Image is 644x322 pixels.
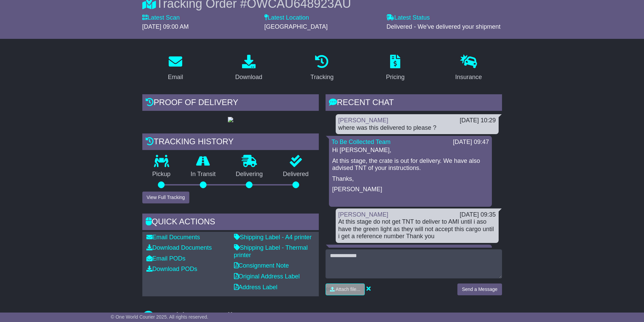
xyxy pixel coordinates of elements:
[234,244,308,258] a: Shipping Label - Thermal printer
[142,192,189,203] button: View Full Tracking
[453,247,489,255] div: [DATE] 09:30
[163,52,187,84] a: Email
[146,266,197,272] a: Download PODs
[142,94,319,113] div: Proof of Delivery
[386,23,500,30] span: Delivered - We've delivered your shipment
[338,211,388,218] a: [PERSON_NAME]
[386,14,430,22] label: Latest Status
[457,283,502,295] button: Send a Message
[382,52,409,84] a: Pricing
[234,234,312,241] a: Shipping Label - A4 printer
[142,214,319,232] div: Quick Actions
[146,234,200,241] a: Email Documents
[142,14,180,22] label: Latest Scan
[306,52,338,84] a: Tracking
[332,247,409,254] a: In Transit and Delivery Team
[332,139,391,145] a: To Be Collected Team
[273,171,319,178] p: Delivered
[310,73,333,82] div: Tracking
[234,284,278,291] a: Address Label
[326,94,502,113] div: RECENT CHAT
[228,117,233,122] img: GetPodImage
[264,23,328,30] span: [GEOGRAPHIC_DATA]
[453,139,489,146] div: [DATE] 09:47
[338,218,496,240] div: At this stage do not get TNT to deliver to AMI until i aso have the green light as they will not ...
[168,73,183,82] div: Email
[234,262,289,269] a: Consignment Note
[181,171,226,178] p: In Transit
[234,273,300,280] a: Original Address Label
[146,244,212,251] a: Download Documents
[231,52,267,84] a: Download
[332,186,488,193] p: [PERSON_NAME]
[264,14,309,22] label: Latest Location
[460,117,496,124] div: [DATE] 10:29
[226,171,273,178] p: Delivering
[338,124,496,132] div: where was this delivered to please ?
[455,73,482,82] div: Insurance
[460,211,496,219] div: [DATE] 09:35
[142,23,189,30] span: [DATE] 09:00 AM
[332,147,488,154] p: Hi [PERSON_NAME],
[332,175,488,183] p: Thanks,
[235,73,262,82] div: Download
[386,73,405,82] div: Pricing
[142,133,319,152] div: Tracking history
[146,255,186,262] a: Email PODs
[142,171,181,178] p: Pickup
[111,314,209,320] span: © One World Courier 2025. All rights reserved.
[338,117,388,124] a: [PERSON_NAME]
[332,157,488,172] p: At this stage, the crate is out for delivery. We have also advised TNT of your instructions.
[451,52,486,84] a: Insurance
